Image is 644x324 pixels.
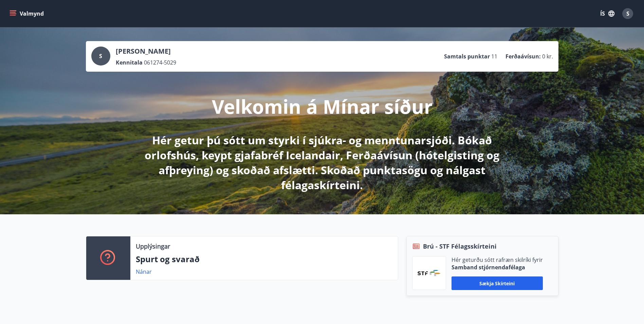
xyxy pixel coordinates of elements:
p: Spurt og svarað [136,253,392,265]
button: menu [8,7,47,20]
button: ÍS [596,7,618,20]
button: S [620,5,636,22]
span: S [99,52,102,60]
button: Sækja skírteini [452,276,543,290]
p: Hér geturðu sótt rafræn skilríki fyrir [452,256,543,264]
p: Hér getur þú sótt um styrki í sjúkra- og menntunarsjóði. Bókað orlofshús, keypt gjafabréf Iceland... [143,133,501,193]
span: 061274-5029 [144,59,176,66]
img: vjCaq2fThgY3EUYqSgpjEiBg6WP39ov69hlhuPVN.png [418,270,441,276]
p: Samtals punktar [444,53,490,60]
span: S [626,10,629,17]
span: Brú - STF Félagsskírteini [423,242,497,251]
p: Kennitala [116,59,143,66]
a: Nánar [136,268,152,275]
p: Ferðaávísun : [505,53,541,60]
p: Samband stjórnendafélaga [452,264,543,271]
span: 0 kr. [542,53,553,60]
p: [PERSON_NAME] [116,47,176,56]
span: 11 [491,53,497,60]
p: Upplýsingar [136,242,170,251]
p: Velkomin á Mínar síður [212,93,433,119]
